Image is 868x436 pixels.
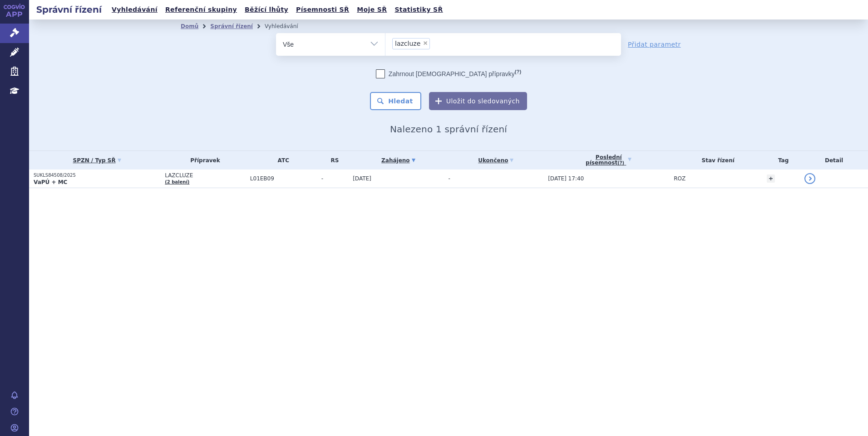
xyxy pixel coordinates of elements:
a: Statistiky SŘ [392,4,445,16]
abbr: (?) [617,160,624,166]
span: LAZCLUZE [165,172,246,179]
span: [DATE] 17:40 [548,175,584,182]
a: (2 balení) [165,179,189,184]
span: - [449,175,450,182]
th: RS [317,151,348,170]
label: Zahrnout [DEMOGRAPHIC_DATA] přípravky [376,69,521,78]
a: Běžící lhůty [242,4,291,16]
th: Detail [800,151,868,170]
th: ATC [246,151,317,170]
button: Uložit do sledovaných [429,92,527,110]
a: Správní řízení [210,23,253,29]
button: Hledat [370,92,421,110]
span: ROZ [674,175,686,182]
span: L01EB09 [250,175,317,182]
a: Referenční skupiny [163,4,240,16]
span: - [321,175,348,182]
h2: Správní řízení [29,3,109,16]
th: Stav řízení [669,151,762,170]
a: Domů [181,23,198,29]
a: Písemnosti SŘ [293,4,352,16]
strong: VaPÚ + MC [34,179,67,185]
th: Tag [762,151,800,170]
a: SPZN / Typ SŘ [34,154,160,167]
a: detail [804,173,815,184]
li: Vyhledávání [265,19,310,33]
input: lazcluze [433,38,438,49]
a: Poslednípísemnost(?) [548,151,669,170]
a: + [767,174,775,183]
span: lazcluze [395,40,420,47]
a: Vyhledávání [109,4,160,16]
span: × [423,40,428,46]
th: Přípravek [160,151,246,170]
abbr: (?) [515,69,521,75]
p: SUKLS84508/2025 [34,172,160,179]
a: Moje SŘ [354,4,390,16]
a: Přidat parametr [628,40,681,49]
span: [DATE] [353,175,371,182]
a: Ukončeno [449,154,544,167]
span: Nalezeno 1 správní řízení [390,124,507,135]
a: Zahájeno [353,154,444,167]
